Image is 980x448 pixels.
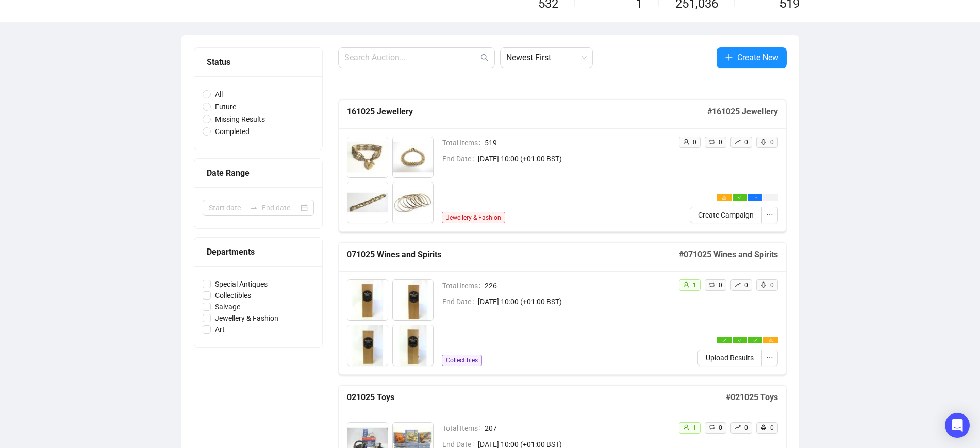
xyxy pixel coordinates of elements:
span: rocket [760,424,767,430]
span: to [250,204,258,212]
span: 1 [693,281,696,289]
span: 1 [693,424,696,432]
input: Start date [209,202,245,213]
img: 8001_1.jpg [347,137,388,177]
span: search [480,54,489,62]
span: retweet [709,139,715,145]
a: 071025 Wines and Spirits#071025 Wines and SpiritsTotal Items226End Date[DATE] 10:00 (+01:00 BST)C... [338,242,787,375]
span: ellipsis [766,211,773,218]
img: 7004_1.jpg [393,325,433,366]
button: Create New [717,47,787,68]
span: Completed [211,126,254,137]
span: All [211,89,227,100]
span: Create Campaign [698,209,754,221]
span: retweet [709,281,715,288]
span: retweet [709,424,715,430]
h5: # 071025 Wines and Spirits [679,248,778,261]
span: rise [735,424,741,430]
span: check [738,338,742,342]
span: 0 [719,281,722,289]
img: 7002_1.jpg [393,280,433,320]
a: 161025 Jewellery#161025 JewelleryTotal Items519End Date[DATE] 10:00 (+01:00 BST)Jewellery & Fashi... [338,99,787,232]
span: End Date [442,296,478,307]
span: 0 [744,281,748,289]
span: 0 [770,139,774,146]
span: Total Items [442,137,485,148]
span: Special Antiques [211,278,272,290]
span: 207 [485,423,670,434]
span: rocket [760,139,767,145]
h5: 161025 Jewellery [347,106,707,118]
h5: # 021025 Toys [726,391,778,404]
span: 519 [485,137,670,148]
img: 7003_1.jpg [347,325,388,366]
div: Open Intercom Messenger [945,413,970,438]
img: 8002_1.jpg [393,137,433,177]
span: 0 [770,281,774,289]
span: End Date [442,153,478,164]
span: 0 [719,424,722,432]
span: Collectibles [211,290,255,301]
span: check [753,338,757,342]
span: Missing Results [211,113,269,125]
span: user [683,281,689,288]
span: rise [735,281,741,288]
img: 7001_1.jpg [347,280,388,320]
span: Upload Results [706,352,754,363]
span: Jewellery & Fashion [442,212,505,223]
button: Upload Results [697,350,762,366]
span: Total Items [442,280,485,291]
div: Departments [207,245,310,258]
h5: 071025 Wines and Spirits [347,248,679,261]
h5: 021025 Toys [347,391,726,404]
img: 8003_1.jpg [347,182,388,223]
span: user [683,424,689,430]
div: Date Range [207,167,310,179]
span: 226 [485,280,670,291]
span: swap-right [250,204,258,212]
span: Create New [737,51,778,64]
span: Collectibles [442,355,482,366]
div: Status [207,56,310,69]
span: rocket [760,281,767,288]
span: Total Items [442,423,485,434]
span: check [722,338,726,342]
input: Search Auction... [344,52,478,64]
span: plus [725,53,733,61]
span: check [738,195,742,200]
span: user [683,139,689,145]
img: 8004_1.jpg [393,182,433,223]
input: End date [262,202,298,213]
h5: # 161025 Jewellery [707,106,778,118]
span: 0 [693,139,696,146]
span: 0 [744,424,748,432]
span: Future [211,101,240,112]
span: 0 [744,139,748,146]
span: rise [735,139,741,145]
span: [DATE] 10:00 (+01:00 BST) [478,296,670,307]
button: Create Campaign [690,207,762,223]
span: Newest First [506,48,587,68]
span: Jewellery & Fashion [211,312,283,324]
span: 0 [770,424,774,432]
span: [DATE] 10:00 (+01:00 BST) [478,153,670,164]
span: warning [722,195,726,200]
span: ellipsis [753,195,757,200]
span: warning [769,338,773,342]
span: Salvage [211,301,244,312]
span: 0 [719,139,722,146]
span: Art [211,324,229,335]
span: ellipsis [766,354,773,361]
